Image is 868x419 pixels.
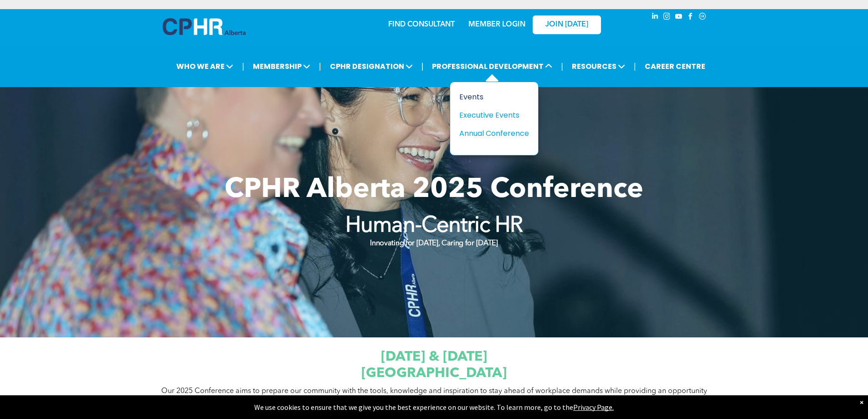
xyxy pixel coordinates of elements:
div: Executive Events [459,109,522,121]
a: FIND CONSULTANT [388,21,455,28]
img: A blue and white logo for cp alberta [163,18,246,35]
a: MEMBER LOGIN [468,21,525,28]
a: Annual Conference [459,128,529,139]
span: JOIN [DATE] [545,21,588,29]
div: Events [459,91,522,103]
div: Dismiss notification [860,398,863,407]
span: MEMBERSHIP [250,58,313,75]
span: CPHR DESIGNATION [327,58,416,75]
a: Social network [698,11,708,24]
li: | [319,57,321,76]
a: instagram [662,11,672,24]
span: PROFESSIONAL DEVELOPMENT [429,58,555,75]
a: Executive Events [459,109,529,121]
strong: Innovating for [DATE], Caring for [DATE] [370,240,498,247]
li: | [421,57,424,76]
strong: Human-Centric HR [345,215,523,237]
a: CAREER CENTRE [642,58,708,75]
a: Privacy Page. [573,403,614,412]
span: Our 2025 Conference aims to prepare our community with the tools, knowledge and inspiration to st... [161,388,707,412]
span: WHO WE ARE [174,58,236,75]
a: Events [459,91,529,103]
li: | [242,57,244,76]
a: JOIN [DATE] [533,16,601,34]
li: | [561,57,563,76]
span: [DATE] & [DATE] [381,350,487,364]
a: linkedin [650,11,660,24]
a: youtube [674,11,684,24]
li: | [634,57,636,76]
div: Annual Conference [459,128,522,139]
span: CPHR Alberta 2025 Conference [225,176,643,204]
a: facebook [686,11,696,24]
span: RESOURCES [569,58,628,75]
span: [GEOGRAPHIC_DATA] [361,367,507,380]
